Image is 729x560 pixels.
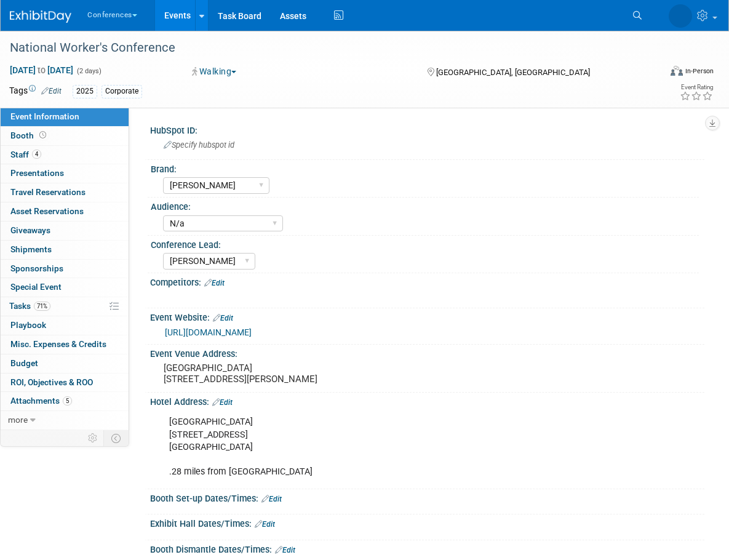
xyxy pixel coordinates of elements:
[10,377,93,387] span: ROI, Objectives & ROO
[151,198,699,213] div: Audience:
[10,187,86,197] span: Travel Reservations
[150,540,704,556] div: Booth Dismantle Dates/Times:
[10,168,64,178] span: Presentations
[1,335,129,354] a: Misc. Expenses & Credits
[102,85,142,98] div: Corporate
[669,4,692,28] img: Stephanie Donley
[63,396,72,406] span: 5
[1,202,129,221] a: Asset Reservations
[150,514,704,530] div: Exhibit Hall Dates/Times:
[150,393,704,409] div: Hotel Address:
[36,65,47,75] span: to
[104,430,129,446] td: Toggle Event Tabs
[8,415,28,425] span: more
[165,327,252,337] a: [URL][DOMAIN_NAME]
[10,282,62,292] span: Special Event
[151,236,699,251] div: Conference Lead:
[1,374,129,392] a: ROI, Objectives & ROO
[150,273,704,289] div: Competitors:
[37,130,49,140] span: Booth not reserved yet
[164,362,367,385] pre: [GEOGRAPHIC_DATA] [STREET_ADDRESS][PERSON_NAME]
[151,160,699,175] div: Brand:
[32,150,41,159] span: 4
[1,183,129,202] a: Travel Reservations
[1,392,129,410] a: Attachments5
[261,495,282,503] a: Edit
[164,140,234,150] span: Specify hubspot id
[10,130,49,140] span: Booth
[685,66,714,76] div: In-Person
[1,127,129,145] a: Booth
[1,354,129,373] a: Budget
[6,37,645,59] div: National Worker's Conference
[1,222,129,240] a: Giveaways
[41,87,62,95] a: Edit
[680,84,713,90] div: Event Rating
[10,320,46,330] span: Playbook
[10,358,38,368] span: Budget
[150,489,704,505] div: Booth Set-up Dates/Times:
[213,314,233,322] a: Edit
[10,111,79,121] span: Event Information
[10,263,63,273] span: Sponsorships
[671,66,683,76] img: Format-Inperson.png
[1,278,129,297] a: Special Event
[1,164,129,183] a: Presentations
[188,65,241,78] button: Walking
[10,396,72,406] span: Attachments
[1,411,129,430] a: more
[150,345,704,360] div: Event Venue Address:
[9,65,74,76] span: [DATE] [DATE]
[9,84,62,98] td: Tags
[1,241,129,259] a: Shipments
[10,244,52,254] span: Shipments
[82,430,104,446] td: Personalize Event Tab Strip
[73,85,97,98] div: 2025
[275,546,295,554] a: Edit
[76,67,102,75] span: (2 days)
[10,206,84,216] span: Asset Reservations
[9,301,50,311] span: Tasks
[150,121,704,137] div: HubSpot ID:
[10,339,106,349] span: Misc. Expenses & Credits
[10,225,50,235] span: Giveaways
[10,150,41,159] span: Staff
[436,68,590,77] span: [GEOGRAPHIC_DATA], [GEOGRAPHIC_DATA]
[255,520,275,529] a: Edit
[1,316,129,335] a: Playbook
[1,108,129,126] a: Event Information
[212,398,233,407] a: Edit
[604,64,714,82] div: Event Format
[10,10,71,23] img: ExhibitDay
[161,410,593,484] div: [GEOGRAPHIC_DATA] [STREET_ADDRESS] [GEOGRAPHIC_DATA] .28 miles from [GEOGRAPHIC_DATA]
[1,260,129,278] a: Sponsorships
[150,308,704,324] div: Event Website:
[1,146,129,164] a: Staff4
[204,279,225,287] a: Edit
[1,297,129,316] a: Tasks71%
[34,302,50,311] span: 71%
